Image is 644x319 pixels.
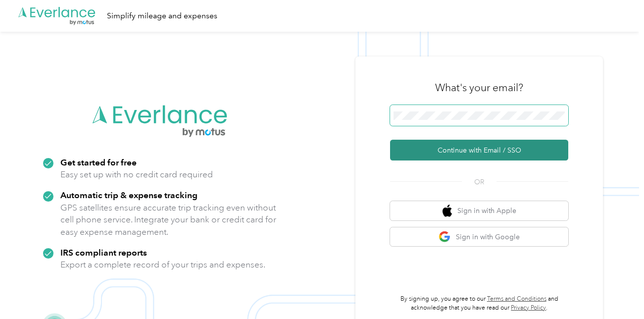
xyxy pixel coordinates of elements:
a: Privacy Policy [511,304,546,312]
strong: Automatic trip & expense tracking [60,190,198,200]
strong: IRS compliant reports [60,247,147,258]
button: Continue with Email / SSO [390,140,568,160]
p: Easy set up with no credit card required [60,168,213,181]
button: google logoSign in with Google [390,227,568,247]
p: GPS satellites ensure accurate trip tracking even without cell phone service. Integrate your bank... [60,202,277,238]
span: OR [462,177,496,187]
img: apple logo [443,205,452,217]
p: By signing up, you agree to our and acknowledge that you have read our . [390,295,568,312]
div: Simplify mileage and expenses [107,10,217,22]
p: Export a complete record of your trips and expenses. [60,259,265,271]
button: apple logoSign in with Apple [390,201,568,220]
strong: Get started for free [60,157,137,167]
h3: What's your email? [435,81,523,95]
img: google logo [439,231,451,243]
a: Terms and Conditions [487,295,546,303]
